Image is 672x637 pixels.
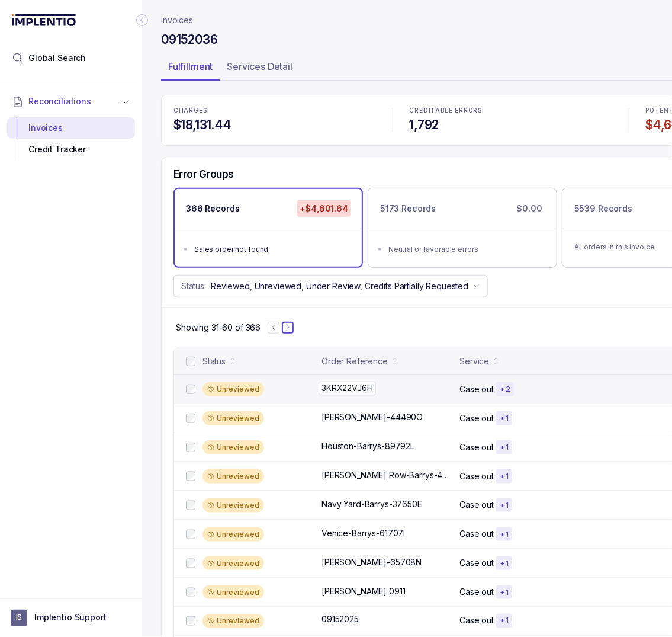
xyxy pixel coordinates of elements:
p: + 2 [500,385,510,394]
input: checkbox-checkbox [186,616,195,626]
p: + 1 [500,443,509,452]
p: 5173 Records [380,203,436,215]
p: + 1 [500,414,509,423]
li: Tab Fulfillment [161,57,220,81]
p: [PERSON_NAME] 0911 [321,585,405,597]
div: Service [459,356,489,367]
div: Remaining page entries [176,322,261,334]
h4: $18,131.44 [173,117,376,133]
div: Credit Tracker [17,139,126,160]
h4: 09152036 [161,31,217,48]
li: Tab Services Detail [220,57,300,81]
p: Case out [459,499,494,511]
div: Collapse Icon [135,13,149,27]
h5: Error Groups [173,168,234,181]
p: Case out [459,586,494,598]
div: Unreviewed [202,411,264,425]
div: Status [202,356,226,367]
p: [PERSON_NAME] Row-Barrys-45903U [321,469,452,481]
p: Case out [459,441,494,453]
p: CREDITABLE ERRORS [410,107,612,114]
div: Unreviewed [202,527,264,542]
p: Status: [181,280,206,292]
p: + 1 [500,588,509,597]
p: Case out [459,557,494,569]
p: Case out [459,615,494,627]
p: Reviewed, Unreviewed, Under Review, Credits Partially Requested [211,280,468,292]
a: Invoices [161,14,193,26]
p: 366 Records [186,203,239,215]
button: Reconciliations [7,88,135,114]
p: Case out [459,528,494,540]
span: User initials [11,610,27,626]
p: Houston-Barrys-89792L [321,440,414,452]
div: Unreviewed [202,585,264,600]
p: 5539 Records [574,203,632,215]
p: Case out [459,412,494,424]
input: checkbox-checkbox [186,414,195,423]
p: + 1 [500,559,509,568]
div: Unreviewed [202,382,264,396]
p: Showing 31-60 of 366 [176,322,261,334]
span: Reconciliations [28,95,91,107]
p: 3KRX22VJ6H [319,382,376,395]
p: + 1 [500,501,509,510]
div: Unreviewed [202,614,264,629]
span: Global Search [28,52,86,64]
button: Status:Reviewed, Unreviewed, Under Review, Credits Partially Requested [173,275,488,297]
p: + 1 [500,472,509,481]
p: Case out [459,470,494,482]
div: Order Reference [321,356,388,367]
div: Reconciliations [7,115,135,163]
p: +$4,601.64 [297,200,351,217]
p: Venice-Barrys-61707I [321,527,405,539]
p: Fulfillment [168,59,213,73]
input: checkbox-checkbox [186,501,195,510]
p: [PERSON_NAME]-44490O [321,411,423,423]
p: CHARGES [173,107,376,114]
input: checkbox-checkbox [186,588,195,597]
input: checkbox-checkbox [186,385,195,394]
input: checkbox-checkbox [186,530,195,539]
nav: breadcrumb [161,14,193,26]
p: Implentio Support [34,612,107,624]
h4: 1,792 [410,117,612,133]
p: Case out [459,383,494,395]
button: User initialsImplentio Support [11,610,131,626]
input: checkbox-checkbox [186,443,195,452]
div: Sales order not found [194,244,349,255]
p: [PERSON_NAME]-65708N [321,556,422,568]
p: Services Detail [227,59,292,73]
div: Invoices [17,117,126,139]
button: Previous Page [268,322,279,334]
p: 09152025 [321,614,359,626]
input: checkbox-checkbox [186,559,195,568]
p: $0.00 [515,200,545,217]
div: Unreviewed [202,440,264,454]
div: Unreviewed [202,556,264,571]
div: Neutral or favorable errors [388,244,544,255]
div: Unreviewed [202,469,264,484]
p: Navy Yard-Barrys-37650E [321,498,422,510]
input: checkbox-checkbox [186,472,195,481]
p: + 1 [500,616,509,626]
input: checkbox-checkbox [186,357,195,366]
button: Next Page [282,322,294,334]
p: + 1 [500,530,509,539]
div: Unreviewed [202,498,264,513]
